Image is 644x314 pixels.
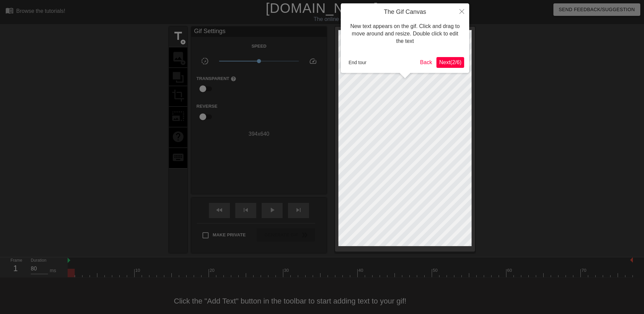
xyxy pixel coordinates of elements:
[346,16,464,52] div: New text appears on the gif. Click and drag to move around and resize. Double click to edit the text
[346,8,464,16] h4: The Gif Canvas
[439,59,461,65] span: Next ( 2 / 6 )
[454,3,469,19] button: Close
[418,57,435,68] button: Back
[436,57,464,68] button: Next
[346,57,369,68] button: End tour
